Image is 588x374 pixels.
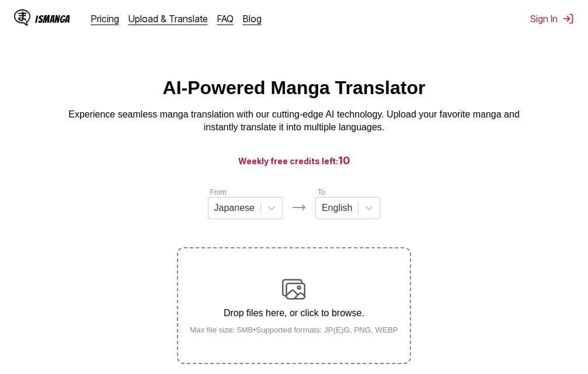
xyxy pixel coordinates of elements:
label: From [210,188,227,196]
div: IsManga [35,13,70,25]
a: Upload & Translate [128,13,208,25]
small: Max file size: 5MB • Supported formats: JP(E)G, PNG, WEBP [180,325,408,334]
p: Experience seamless manga translation with our cutting-edge AI technology. Upload your favorite m... [61,108,528,134]
a: IsManga LogoIsManga [14,9,91,28]
img: IsManga Logo [14,9,30,26]
a: Pricing [91,13,119,25]
img: Sign out [562,13,574,25]
span: 10 [338,154,350,167]
p: Drop files here, or click to browse. [180,308,408,318]
h3: Weekly free credits left: [28,153,560,168]
button: Sign In [530,13,574,25]
label: To [318,188,325,196]
img: Languages icon [292,200,306,214]
a: FAQ [217,13,234,25]
h1: AI-Powered Manga Translator [163,77,426,99]
a: Blog [243,13,262,25]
